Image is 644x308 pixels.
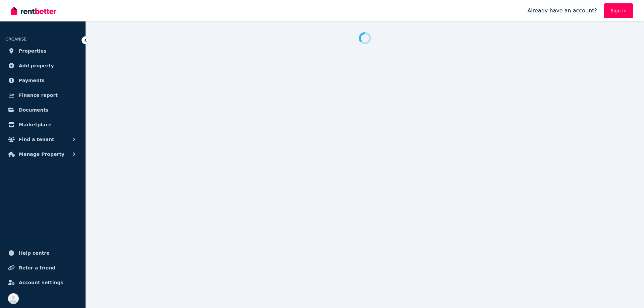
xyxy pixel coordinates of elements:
a: Sign In [604,3,633,18]
a: Finance report [5,88,80,102]
span: Manage Property [19,150,64,158]
a: Payments [5,74,80,87]
img: RentBetter [11,6,56,16]
span: Find a tenant [19,135,54,143]
span: ORGANISE [5,37,26,42]
span: Properties [19,47,47,55]
span: Marketplace [19,121,51,129]
span: Refer a friend [19,264,55,272]
a: Properties [5,44,80,58]
a: Refer a friend [5,261,80,274]
a: Documents [5,103,80,117]
a: Help centre [5,246,80,260]
a: Account settings [5,276,80,289]
span: Finance report [19,91,58,99]
span: Help centre [19,249,50,257]
button: Find a tenant [5,133,80,146]
span: Account settings [19,279,63,287]
a: Add property [5,59,80,72]
a: Marketplace [5,118,80,131]
button: Manage Property [5,147,80,161]
span: Documents [19,106,49,114]
span: Add property [19,62,54,70]
span: Already have an account? [527,7,597,15]
span: Payments [19,76,45,84]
